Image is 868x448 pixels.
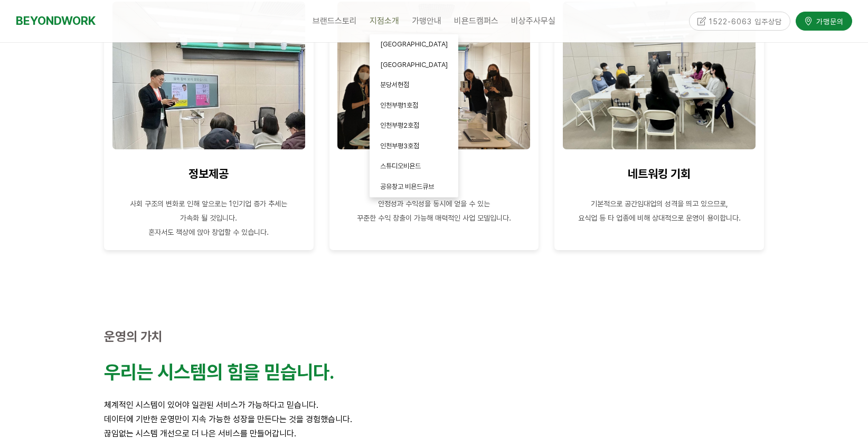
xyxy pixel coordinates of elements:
span: 가맹문의 [813,16,844,26]
span: 가맹안내 [412,16,441,26]
a: [GEOGRAPHIC_DATA] [370,55,458,75]
span: [GEOGRAPHIC_DATA] [380,61,448,69]
span: 요식업 등 타 업종에 비해 상대적으로 운영이 용이합니다. [578,214,741,222]
span: 정보제공 [188,167,229,180]
span: 인천부평1호점 [380,101,418,109]
a: [GEOGRAPHIC_DATA] [370,34,458,55]
span: 비상주사무실 [511,16,555,26]
span: 기본적으로 공간임대업의 성격을 띄고 있으므로, [591,199,728,208]
span: 인천부평3호점 [380,142,419,150]
p: 데이터에 기반한 운영만이 지속 가능한 성장을 만든다는 것을 경험했습니다. [104,412,764,426]
a: 인천부평3호점 [370,136,458,157]
a: 분당서현점 [370,75,458,96]
span: 인천부평2호점 [380,121,419,129]
span: 혼자서도 책상에 앉아 창업할 수 있습니다. [148,228,269,236]
a: 비상주사무실 [505,8,562,34]
a: BEYONDWORK [16,11,96,31]
img: 0a2fc5f30e0aa.jpg [337,2,530,149]
a: 공유창고 비욘드큐브 [370,177,458,197]
a: 인천부평1호점 [370,96,458,116]
strong: 우리는 시스템의 힘을 믿습니다. [104,361,334,384]
span: 꾸준한 수익 창출이 가능해 매력적인 사업 모델입니다. [357,214,511,222]
span: 안정성과 수익성을 동시에 얻을 수 있는 [378,199,490,208]
a: 스튜디오비욘드 [370,156,458,177]
a: 가맹안내 [405,8,448,34]
span: 가속화 될 것입니다. [180,214,237,222]
img: 2fbbf6b0b99d4.jpg [563,2,756,149]
p: 끊임없는 시스템 개선으로 더 나은 서비스를 만들어갑니다. [104,426,764,441]
span: 공유창고 비욘드큐브 [380,183,434,190]
span: 스튜디오비욘드 [380,162,421,170]
span: 분당서현점 [380,81,409,89]
a: 지점소개 [363,8,405,34]
span: 사회 구조의 변화로 인해 앞으로는 1인기업 증가 추세는 [130,199,287,208]
strong: 네트워킹 기회 [628,167,691,180]
a: 비욘드캠퍼스 [448,8,505,34]
a: 가맹문의 [796,12,852,30]
span: 브랜드스토리 [313,16,357,26]
p: 체계적인 시스템이 있어야 일관된 서비스가 가능하다고 믿습니다. [104,398,764,412]
span: [GEOGRAPHIC_DATA] [380,40,448,48]
a: 브랜드스토리 [306,8,363,34]
a: 인천부평2호점 [370,116,458,136]
strong: 운영의 가치 [104,329,163,344]
span: 비욘드캠퍼스 [454,16,498,26]
img: d570ab6f7e098.jpg [112,2,305,149]
span: 지점소개 [370,16,399,26]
